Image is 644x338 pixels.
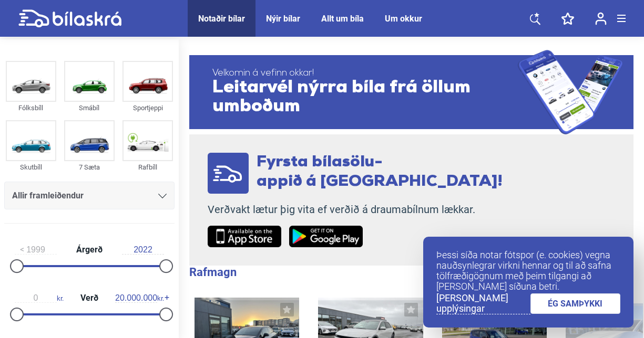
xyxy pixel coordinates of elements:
a: [PERSON_NAME] upplýsingar [436,293,530,314]
span: Árgerð [74,246,105,254]
div: Sportjeppi [122,102,173,114]
a: Notaðir bílar [198,14,245,24]
img: user-login.svg [595,12,607,25]
div: 7 Sæta [64,161,115,173]
div: Fólksbíll [6,102,56,114]
p: Verðvakt lætur þig vita ef verðið á draumabílnum lækkar. [208,203,503,216]
div: Skutbíll [6,161,56,173]
span: Leitarvél nýrra bíla frá öllum umboðum [212,79,518,117]
span: Fyrsta bílasölu- appið á [GEOGRAPHIC_DATA]! [257,154,503,190]
span: Velkomin á vefinn okkar! [212,68,518,79]
span: kr. [115,293,164,303]
a: Nýir bílar [266,14,300,24]
div: Rafbíll [122,161,173,173]
a: ÉG SAMÞYKKI [530,293,621,314]
span: kr. [15,293,64,303]
span: Verð [78,294,101,302]
span: Allir framleiðendur [12,188,84,203]
a: Velkomin á vefinn okkar!Leitarvél nýrra bíla frá öllum umboðum [189,50,633,134]
div: Smábíl [64,102,115,114]
p: Þessi síða notar fótspor (e. cookies) vegna nauðsynlegrar virkni hennar og til að safna tölfræðig... [436,250,620,292]
a: Um okkur [385,14,422,24]
b: Rafmagn [189,266,237,279]
a: Allt um bíla [321,14,364,24]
